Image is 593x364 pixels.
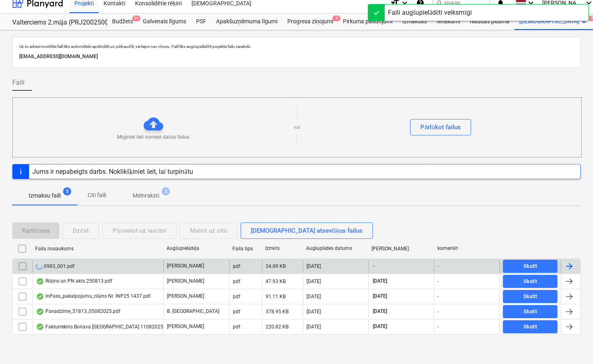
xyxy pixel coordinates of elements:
button: [DEMOGRAPHIC_DATA] atsevišķus failus [241,222,373,239]
div: Fakturrekins Bonava [GEOGRAPHIC_DATA] 11082025-E. Valtera.pdf [36,324,194,330]
div: Augšupielādēja [167,245,226,252]
div: Mēģiniet šeit nomest dažus failusvaiPārlūkot failus [12,97,582,157]
p: [PERSON_NAME] [167,263,204,270]
div: Skatīt [523,262,537,271]
div: [DATE] [307,279,321,284]
div: - [437,279,439,284]
button: Skatīt [503,305,557,318]
div: - [437,263,439,269]
div: 220.82 KB [266,324,289,330]
div: Skatīt [523,277,537,286]
span: 9+ [132,16,140,21]
p: Melnraksti [133,191,159,200]
div: [DATE] [307,263,321,269]
p: [PERSON_NAME] [167,278,204,285]
div: Skatīt [523,322,537,332]
div: 91.11 KB [266,294,286,299]
div: 378.95 KB [266,309,289,315]
div: Progresa ziņojumi [282,13,338,30]
a: Galvenais līgums [138,13,191,30]
div: - [437,309,439,315]
button: Pārlūkot failus [410,119,471,135]
div: pdf [233,309,240,315]
div: OCR pabeigts [36,278,44,285]
div: pdf [233,294,240,299]
span: Faili [12,78,25,88]
span: [DATE] [372,308,388,315]
div: Faili augšupielādēti veiksmīgi [388,8,472,18]
button: Skatīt [503,275,557,288]
a: Budžets9+ [107,13,138,30]
div: OCR pabeigts [36,293,44,300]
div: [DATE] [307,324,321,330]
p: vai [294,124,300,131]
span: - [372,263,375,270]
a: Naudas plūsma [465,13,515,30]
button: Skatīt [503,290,557,303]
div: Jums ir nepabeigts darbs. Noklikšķiniet šeit, lai turpinātu [32,168,193,175]
div: pdf [233,324,240,330]
div: Skatīt [523,292,537,301]
div: Budžets [107,13,138,30]
a: PSF [191,13,211,30]
div: [DEMOGRAPHIC_DATA] atsevišķus failus [251,225,363,236]
span: [DATE] [372,293,388,300]
p: [EMAIL_ADDRESS][DOMAIN_NAME] [19,52,574,61]
div: OCR pabeigts [36,324,44,330]
span: 3 [162,187,170,195]
div: Valterciems 2.māja (PRJ2002500) - 2601936 [12,18,97,27]
p: [PERSON_NAME] [167,293,204,300]
a: Pirkuma pasūtījumi [338,13,397,30]
div: Faila nosaukums [35,246,160,252]
p: [PERSON_NAME] [167,323,204,330]
p: Mēģiniet šeit nomest dažus failus [117,134,189,141]
div: OCR pabeigts [36,308,44,315]
a: Progresa ziņojumi1 [282,13,338,30]
div: 34.09 KB [266,263,286,269]
div: Augšuplādes datums [306,245,365,252]
div: Rēķins un PN akts 250813.pdf [36,278,112,285]
div: 0983_001.pdf [36,263,74,270]
span: 5 [63,187,71,195]
div: InPass_pakalpojumu_rēķins Nr. INP25 1437.pdf [36,293,151,300]
div: Notiek OCR [36,263,43,270]
a: Ienākumi [432,13,465,30]
a: Apakšuzņēmuma līgumi [211,13,282,30]
button: Skatīt [503,260,557,273]
div: [DATE] [307,294,321,299]
a: Izmaksas [397,13,432,30]
div: pdf [233,263,240,269]
div: Pavadzīme_51813_05082025.pdf [36,308,120,315]
span: 1 [332,16,340,21]
div: Skatīt [523,307,537,317]
p: Uz šo adresi nosūtītie faili tiks automātiski apstrādāti un pārbaudīti, vai tajos nav vīrusu. Fai... [19,44,574,49]
p: Izmaksu faili [29,191,61,200]
span: [DATE] [372,323,388,330]
div: Pārlūkot failus [420,122,461,133]
div: pdf [233,279,240,284]
div: Izmērs [265,245,300,252]
div: komentēt [437,245,497,252]
i: keyboard_arrow_down [579,17,589,27]
iframe: Chat Widget [552,325,593,364]
p: B. [GEOGRAPHIC_DATA] [167,308,219,315]
div: - [437,324,439,330]
div: Faila tips [232,246,259,252]
p: Citi faili [87,191,106,200]
div: [PERSON_NAME] [372,246,431,252]
span: [DATE] [372,278,388,285]
div: - [437,294,439,299]
div: [DATE] [307,309,321,315]
div: 47.93 KB [266,279,286,284]
button: Skatīt [503,320,557,333]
